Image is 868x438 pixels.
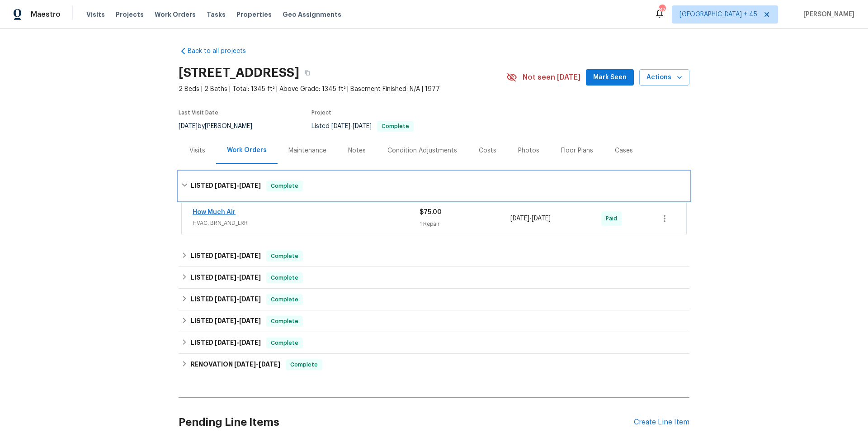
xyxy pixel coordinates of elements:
[283,10,341,19] span: Geo Assignments
[267,252,302,261] span: Complete
[420,219,510,229] div: 1 Repair
[179,245,689,267] div: LISTED [DATE]-[DATE]Complete
[479,146,496,155] div: Costs
[800,10,854,19] span: [PERSON_NAME]
[31,10,61,19] span: Maestro
[215,182,236,189] span: [DATE]
[215,274,261,281] span: -
[420,209,442,215] span: $75.00
[215,339,261,346] span: -
[561,146,593,155] div: Floor Plans
[191,338,261,348] h6: LISTED
[179,310,689,332] div: LISTED [DATE]-[DATE]Complete
[378,124,413,129] span: Complete
[510,215,529,222] span: [DATE]
[207,11,226,18] span: Tasks
[606,214,621,223] span: Paid
[116,10,144,19] span: Projects
[179,354,689,376] div: RENOVATION [DATE]-[DATE]Complete
[215,296,236,302] span: [DATE]
[191,294,261,305] h6: LISTED
[518,146,539,155] div: Photos
[510,214,551,223] span: -
[191,251,261,262] h6: LISTED
[267,181,302,190] span: Complete
[239,296,261,302] span: [DATE]
[586,69,634,86] button: Mark Seen
[179,85,506,94] span: 2 Beds | 2 Baths | Total: 1345 ft² | Above Grade: 1345 ft² | Basement Finished: N/A | 1977
[179,121,263,132] div: by [PERSON_NAME]
[193,219,420,228] span: HVAC, BRN_AND_LRR
[215,182,261,189] span: -
[311,123,414,129] span: Listed
[215,296,261,302] span: -
[646,72,682,83] span: Actions
[267,317,302,326] span: Complete
[387,146,457,155] div: Condition Adjustments
[86,10,105,19] span: Visits
[215,252,236,259] span: [DATE]
[179,289,689,310] div: LISTED [DATE]-[DATE]Complete
[191,181,261,191] h6: LISTED
[593,72,627,83] span: Mark Seen
[523,73,580,82] span: Not seen [DATE]
[659,5,665,14] div: 826
[239,182,261,189] span: [DATE]
[311,110,331,115] span: Project
[267,338,302,348] span: Complete
[179,110,218,115] span: Last Visit Date
[239,339,261,346] span: [DATE]
[193,209,236,215] a: How Much Air
[234,361,280,367] span: -
[239,318,261,324] span: [DATE]
[191,272,261,283] h6: LISTED
[331,123,372,129] span: -
[299,65,316,81] button: Copy Address
[179,123,198,129] span: [DATE]
[634,418,689,427] div: Create Line Item
[267,273,302,282] span: Complete
[287,360,321,369] span: Complete
[215,252,261,259] span: -
[236,10,272,19] span: Properties
[179,47,265,56] a: Back to all projects
[215,318,236,324] span: [DATE]
[267,295,302,304] span: Complete
[679,10,757,19] span: [GEOGRAPHIC_DATA] + 45
[227,146,267,155] div: Work Orders
[331,123,350,129] span: [DATE]
[155,10,196,19] span: Work Orders
[215,318,261,324] span: -
[179,332,689,354] div: LISTED [DATE]-[DATE]Complete
[179,171,689,200] div: LISTED [DATE]-[DATE]Complete
[215,339,236,346] span: [DATE]
[215,274,236,281] span: [DATE]
[532,215,551,222] span: [DATE]
[179,68,299,77] h2: [STREET_ADDRESS]
[191,316,261,327] h6: LISTED
[179,267,689,289] div: LISTED [DATE]-[DATE]Complete
[348,146,366,155] div: Notes
[259,361,280,367] span: [DATE]
[639,69,689,86] button: Actions
[615,146,633,155] div: Cases
[189,146,205,155] div: Visits
[353,123,372,129] span: [DATE]
[239,252,261,259] span: [DATE]
[239,274,261,281] span: [DATE]
[234,361,256,367] span: [DATE]
[288,146,326,155] div: Maintenance
[191,359,280,370] h6: RENOVATION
